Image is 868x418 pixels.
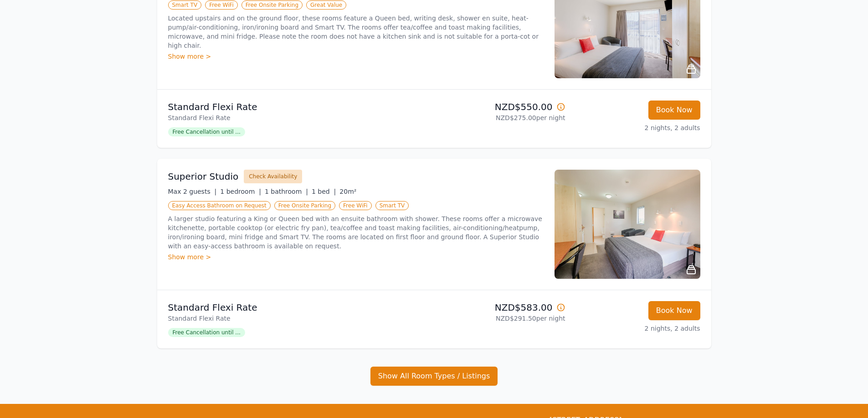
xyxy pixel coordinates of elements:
span: Free Cancellation until ... [168,328,245,337]
span: 1 bathroom | [265,188,308,195]
button: Show All Room Types / Listings [370,367,498,386]
p: Standard Flexi Rate [168,314,431,323]
button: Check Availability [244,170,302,183]
span: Free Onsite Parking [241,0,303,10]
p: 2 nights, 2 adults [573,324,700,333]
span: Great Value [306,0,346,10]
p: NZD$291.50 per night [438,314,565,323]
p: Located upstairs and on the ground floor, these rooms feature a Queen bed, writing desk, shower e... [168,14,544,50]
span: Free WiFi [205,0,238,10]
span: Free Onsite Parking [274,201,335,210]
span: Max 2 guests | [168,188,217,195]
p: Standard Flexi Rate [168,113,431,122]
p: Standard Flexi Rate [168,301,431,314]
span: 20m² [339,188,356,195]
p: 2 nights, 2 adults [573,123,700,132]
p: NZD$275.00 per night [438,113,565,122]
div: Show more > [168,52,544,61]
button: Book Now [648,301,700,320]
p: Standard Flexi Rate [168,101,431,113]
span: 1 bed | [312,188,336,195]
span: Smart TV [168,0,202,10]
p: NZD$583.00 [438,301,565,314]
span: Free WiFi [339,201,372,210]
p: NZD$550.00 [438,101,565,113]
span: Easy Access Bathroom on Request [168,201,271,210]
span: Free Cancellation until ... [168,127,245,136]
p: A larger studio featuring a King or Queen bed with an ensuite bathroom with shower. These rooms o... [168,214,544,251]
span: Smart TV [375,201,409,210]
button: Book Now [648,101,700,120]
span: 1 bedroom | [220,188,261,195]
div: Show more > [168,252,544,262]
h3: Superior Studio [168,170,239,183]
